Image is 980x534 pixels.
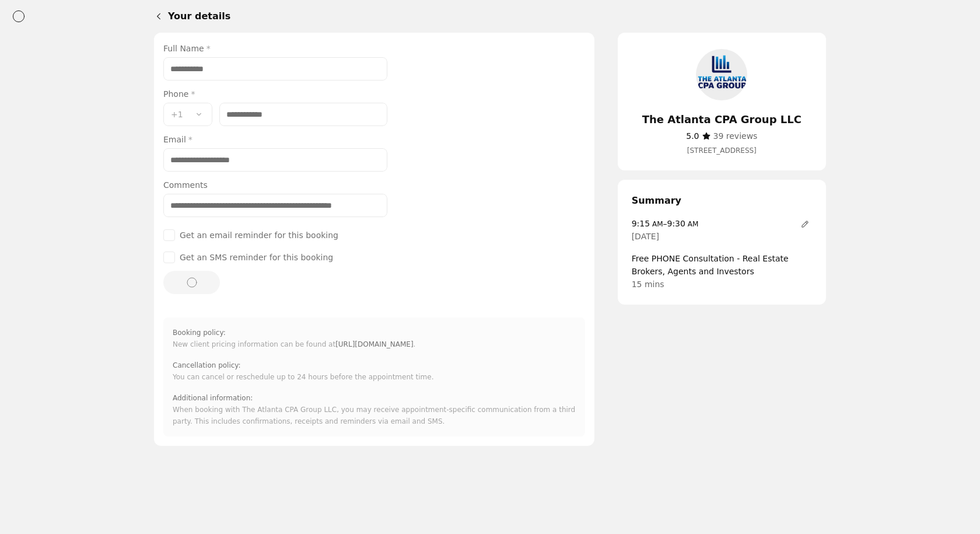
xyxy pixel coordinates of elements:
[650,220,663,228] span: AM
[632,112,812,127] h4: The Atlanta CPA Group LLC
[798,217,812,231] button: Edit date and time
[713,130,758,142] a: 39 reviews
[686,130,699,142] span: ​
[632,278,812,291] span: 15 mins
[713,131,758,141] span: 39 reviews
[632,252,812,278] span: Free PHONE Consultation - Real Estate Brokers, Agents and Investors
[694,47,750,103] img: The Atlanta CPA Group LLC logo
[632,230,659,243] span: [DATE]
[632,194,812,208] h2: Summary
[685,220,698,228] span: AM
[713,130,758,142] span: ​
[667,219,685,228] span: 9:30
[632,219,650,228] span: 9:15
[632,217,699,230] span: –
[798,217,812,231] span: ​
[686,131,699,141] span: 5.0 stars out of 5
[168,9,826,23] h1: Your details
[145,2,168,30] a: Back
[632,145,812,156] a: Get directions (Opens in a new window)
